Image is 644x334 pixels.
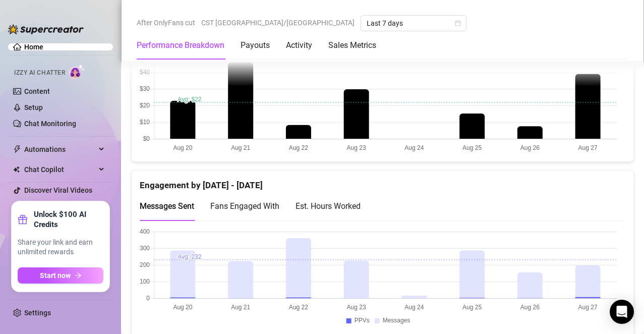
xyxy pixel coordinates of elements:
div: Engagement by [DATE] - [DATE] [140,171,625,192]
a: Discover Viral Videos [24,186,92,194]
span: CST [GEOGRAPHIC_DATA]/[GEOGRAPHIC_DATA] [201,15,355,30]
span: Fans Engaged With [210,201,279,211]
div: Activity [286,39,312,51]
span: Last 7 days [367,16,460,31]
div: Sales Metrics [328,39,376,51]
span: Start now [40,271,71,280]
span: calendar [455,20,461,26]
span: arrow-right [75,272,82,279]
div: Payouts [241,39,270,51]
img: AI Chatter [69,64,85,79]
strong: Unlock $100 AI Credits [34,209,103,230]
span: Share your link and earn unlimited rewards [18,238,103,257]
a: Chat Monitoring [24,120,76,128]
img: Chat Copilot [13,166,20,173]
span: Chat Copilot [24,161,96,178]
span: After OnlyFans cut [137,15,195,30]
span: Izzy AI Chatter [14,68,65,78]
div: Open Intercom Messenger [610,300,634,324]
img: logo-BBDzfeDw.svg [8,24,84,34]
a: Home [24,43,43,51]
span: gift [18,214,28,225]
a: Setup [24,103,43,112]
a: Content [24,87,50,95]
span: thunderbolt [13,145,21,153]
div: Est. Hours Worked [296,200,361,212]
button: Start nowarrow-right [18,267,103,284]
span: Automations [24,141,96,157]
a: Settings [24,309,51,317]
div: Performance Breakdown [137,39,224,51]
span: Messages Sent [140,201,194,211]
